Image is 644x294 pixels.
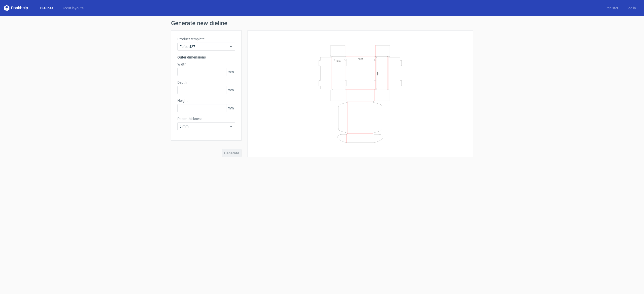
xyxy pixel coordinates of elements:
[177,116,235,121] label: Paper thickness
[377,71,379,76] text: Depth
[177,80,235,85] label: Depth
[226,104,235,112] span: mm
[336,60,341,62] text: Height
[226,68,235,76] span: mm
[601,6,622,11] a: Register
[57,6,88,11] a: Diecut layouts
[36,6,57,11] a: Dielines
[177,37,235,42] label: Product template
[180,44,229,49] span: Fefco 427
[177,55,235,60] h3: Outer dimensions
[358,57,363,60] text: Width
[226,86,235,94] span: mm
[622,6,640,11] a: Log in
[177,62,235,67] label: Width
[177,98,235,103] label: Height
[180,124,229,129] span: 3 mm
[171,20,473,26] h1: Generate new dieline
